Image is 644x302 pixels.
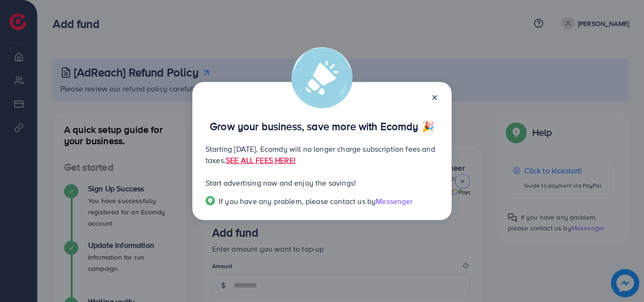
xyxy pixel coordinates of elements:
span: Messenger [376,196,413,206]
img: Popup guide [206,196,215,205]
p: Start advertising now and enjoy the savings! [206,177,438,188]
span: If you have any problem, please contact us by [219,196,376,206]
img: alert [291,47,353,108]
p: Starting [DATE], Ecomdy will no longer charge subscription fees and taxes. [206,143,438,166]
a: SEE ALL FEES HERE! [226,155,296,165]
p: Grow your business, save more with Ecomdy 🎉 [206,121,438,132]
